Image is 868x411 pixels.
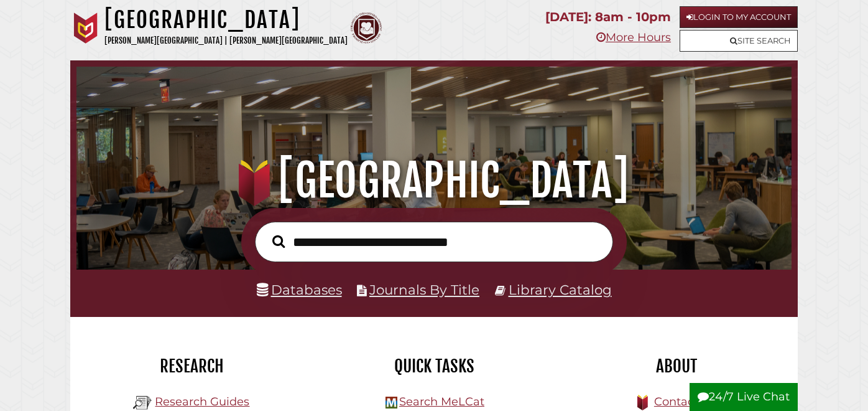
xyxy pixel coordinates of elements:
[90,153,778,208] h1: [GEOGRAPHIC_DATA]
[266,232,292,252] button: Search
[155,395,249,409] a: Research Guides
[680,6,798,28] a: Login to My Account
[565,356,788,377] h2: About
[104,34,348,48] p: [PERSON_NAME][GEOGRAPHIC_DATA] | [PERSON_NAME][GEOGRAPHIC_DATA]
[322,356,546,377] h2: Quick Tasks
[70,12,101,44] img: Calvin University
[272,234,285,248] i: Search
[80,356,303,377] h2: Research
[654,395,716,409] a: Contact Us
[596,31,671,44] a: More Hours
[386,397,397,409] img: Hekman Library Logo
[680,30,798,52] a: Site Search
[369,281,479,298] a: Journals By Title
[257,281,342,298] a: Databases
[545,6,671,28] p: [DATE]: 8am - 10pm
[509,281,612,298] a: Library Catalog
[104,6,348,34] h1: [GEOGRAPHIC_DATA]
[351,12,382,44] img: Calvin Theological Seminary
[399,395,484,409] a: Search MeLCat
